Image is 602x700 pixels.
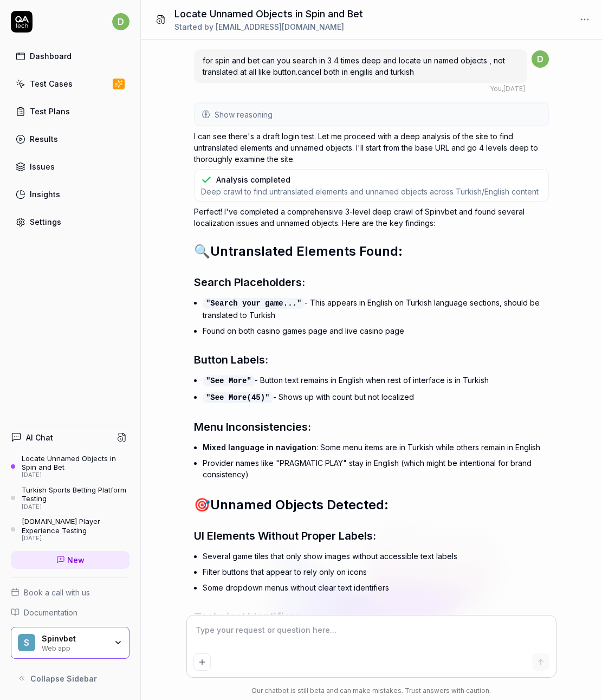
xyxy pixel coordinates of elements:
[30,50,72,62] div: Dashboard
[11,454,130,479] a: Locate Unnamed Objects in Spin and Bet[DATE]
[210,497,389,513] span: Unnamed Objects Detected:
[194,206,549,229] p: Perfect! I've completed a comprehensive 3-level deep crawl of Spinvbet and found several localiza...
[11,627,130,659] button: SSpinvbetWeb app
[24,587,90,598] span: Book a call with us
[22,517,130,535] div: [DOMAIN_NAME] Player Experience Testing
[532,50,549,68] span: d
[194,131,549,165] p: I can see there's a draft login test. Let me proceed with a deep analysis of the site to find unt...
[174,21,363,33] div: Started by
[11,73,130,94] a: Test Cases
[22,535,130,542] div: [DATE]
[203,439,549,455] li: : Some menu items are in Turkish while others remain in English
[11,517,130,542] a: [DOMAIN_NAME] Player Experience Testing[DATE]
[22,485,130,503] div: Turkish Sports Betting Platform Testing
[30,189,60,200] div: Insights
[203,295,549,323] li: - This appears in English on Turkish language sections, should be translated to Turkish
[203,389,549,406] li: - Shows up with count but not localized
[210,243,403,259] span: Untranslated Elements Found:
[11,485,130,510] a: Turkish Sports Betting Platform Testing[DATE]
[11,211,130,232] a: Settings
[216,22,344,31] span: [EMAIL_ADDRESS][DOMAIN_NAME]
[490,84,525,94] div: , [DATE]
[42,643,107,652] div: Web app
[11,46,130,67] a: Dashboard
[112,13,130,30] span: d
[201,186,539,197] span: Deep crawl to find untranslated elements and unnamed objects across Turkish/English content
[30,161,55,172] div: Issues
[203,298,305,309] code: "Search your game..."
[203,56,505,76] span: for spin and bet can you search in 3 4 times deep and locate un named objects , not translated at...
[26,432,53,443] h4: AI Chat
[18,634,35,651] span: S
[22,503,130,511] div: [DATE]
[187,686,556,696] div: Our chatbot is still beta and can make mistakes. Trust answers with caution.
[30,106,70,117] div: Test Plans
[11,101,130,122] a: Test Plans
[22,454,130,472] div: Locate Unnamed Objects in Spin and Bet
[194,353,268,366] span: Button Labels:
[30,673,97,684] span: Collapse Sidebar
[11,184,130,205] a: Insights
[194,529,376,542] span: UI Elements Without Proper Labels:
[194,242,549,261] h2: 🔍
[215,109,273,120] span: Show reasoning
[203,392,273,403] code: "See More(45)"
[11,551,130,569] a: New
[30,78,73,89] div: Test Cases
[203,548,549,564] li: Several game tiles that only show images without accessible text labels
[30,133,58,145] div: Results
[11,607,130,618] a: Documentation
[194,276,305,289] span: Search Placeholders:
[11,156,130,177] a: Issues
[67,554,85,566] span: New
[203,443,316,452] span: Mixed language in navigation
[203,375,255,386] code: "See More"
[11,128,130,150] a: Results
[203,580,549,595] li: Some dropdown menus without clear text identifiers
[193,653,211,671] button: Add attachment
[112,11,130,33] button: d
[203,455,549,482] li: Provider names like "PRAGMATIC PLAY" stay in English (which might be intentional for brand consis...
[11,587,130,598] a: Book a call with us
[216,174,290,185] div: Analysis completed
[194,495,549,515] h2: 🎯
[194,420,311,433] span: Menu Inconsistencies:
[490,85,502,93] span: You
[203,372,549,389] li: - Button text remains in English when rest of interface is in Turkish
[203,323,549,339] li: Found on both casino games page and live casino page
[194,610,304,623] span: Technical Identifiers:
[42,634,107,644] div: Spinvbet
[195,103,548,125] button: Show reasoning
[203,564,549,580] li: Filter buttons that appear to rely only on icons
[11,667,130,689] button: Collapse Sidebar
[30,216,61,228] div: Settings
[174,7,363,21] h1: Locate Unnamed Objects in Spin and Bet
[22,471,130,479] div: [DATE]
[24,607,77,618] span: Documentation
